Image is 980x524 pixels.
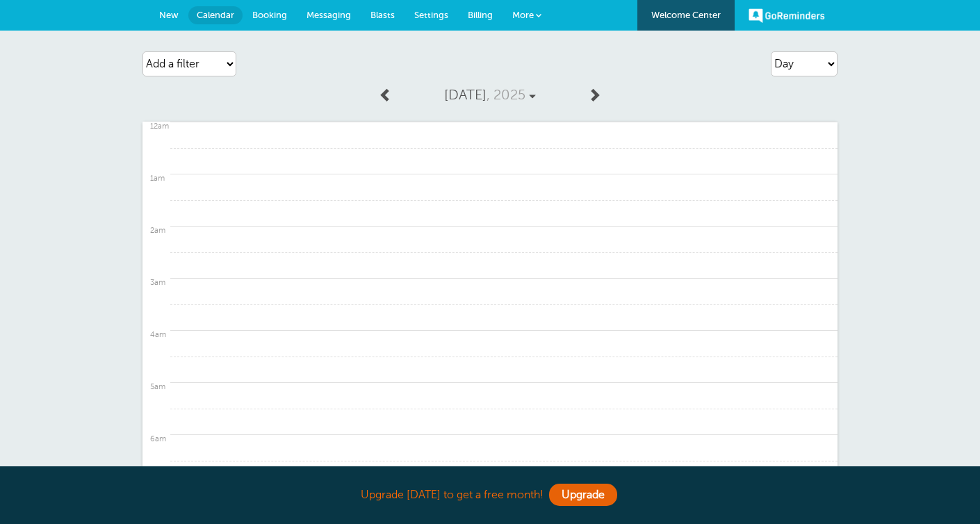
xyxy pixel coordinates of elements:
span: , 2025 [487,87,525,103]
span: Calendar [197,10,234,20]
span: [DATE] [444,87,487,103]
div: 3am [150,278,170,287]
span: Settings [414,10,448,20]
span: More [512,10,534,20]
div: 12am [150,122,170,131]
a: Calendar [188,6,243,24]
a: Upgrade [549,484,617,506]
span: Blasts [370,10,395,20]
div: 5am [150,382,170,391]
div: 1am [150,174,170,183]
div: Upgrade [DATE] to get a free month! [142,480,838,510]
div: 4am [150,330,170,339]
iframe: Resource center [924,468,966,510]
span: Booking [252,10,287,20]
span: Billing [468,10,493,20]
span: New [159,10,179,20]
div: 6am [150,434,170,443]
div: 2am [150,226,170,235]
a: [DATE], 2025 [400,80,580,110]
span: Messaging [307,10,351,20]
